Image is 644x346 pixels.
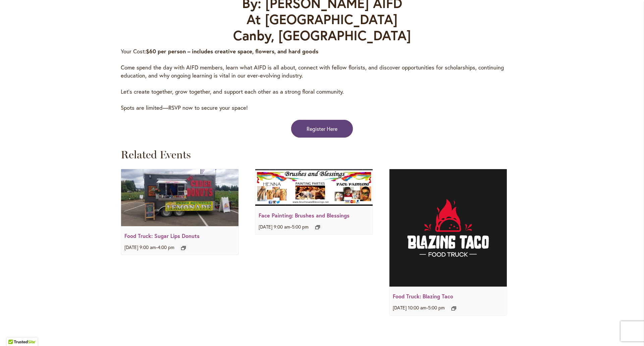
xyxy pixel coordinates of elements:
[124,232,200,239] a: Food Truck: Sugar Lips Donuts
[307,125,337,133] span: Register Here
[389,289,507,315] div: -
[255,169,373,206] img: Brushes and Blessings - Face Painting
[428,304,445,311] span: 5:00 pm
[292,224,309,230] span: 5:00 pm
[121,146,523,163] h2: Related Events
[121,228,238,255] div: -
[124,244,156,250] span: [DATE] 9:00 am
[121,47,523,112] p: Your Cost: Come spend the day with AIFD members, learn what AIFD is all about, connect with fello...
[233,26,411,44] strong: Canby, [GEOGRAPHIC_DATA]
[5,322,24,341] iframe: Launch Accessibility Center
[389,169,507,287] img: Blazing Taco Food Truck
[158,244,174,250] span: 4:00 pm
[247,10,397,28] strong: At [GEOGRAPHIC_DATA]
[121,169,238,226] img: Food Truck: Sugar Lips Apple Cider Donuts
[146,47,318,55] strong: $60 per person – includes creative space, flowers, and hard goods
[259,224,290,230] span: [DATE] 9:00 am
[393,293,453,300] a: Food Truck: Blazing Taco
[259,212,350,219] a: Face Painting: Brushes and Blessings
[255,208,373,234] div: -
[393,304,426,311] span: [DATE] 10:00 am
[291,120,353,138] a: Register Here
